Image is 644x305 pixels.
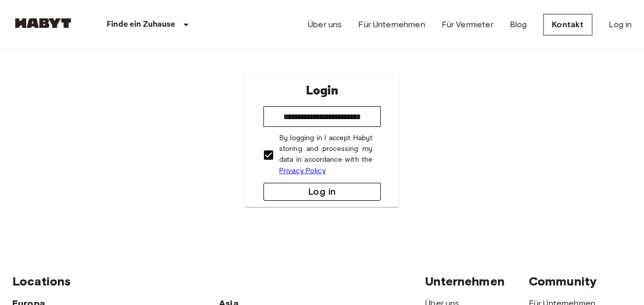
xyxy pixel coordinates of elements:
a: Kontakt [543,14,592,35]
p: By logging in I accept Habyt storing and processing my data in accordance with the [279,133,373,177]
img: Habyt [12,18,74,28]
a: Log in [609,18,632,31]
button: Log in [263,183,381,201]
a: Privacy Policy [279,166,326,175]
a: Für Unternehmen [358,18,425,31]
span: Locations [12,274,71,289]
p: Finde ein Zuhause [107,18,176,31]
a: Blog [509,18,527,31]
a: Über uns [308,18,342,31]
span: Community [529,274,597,289]
a: Für Vermieter [441,18,493,31]
p: Login [305,82,338,100]
span: Unternehmen [425,274,505,289]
